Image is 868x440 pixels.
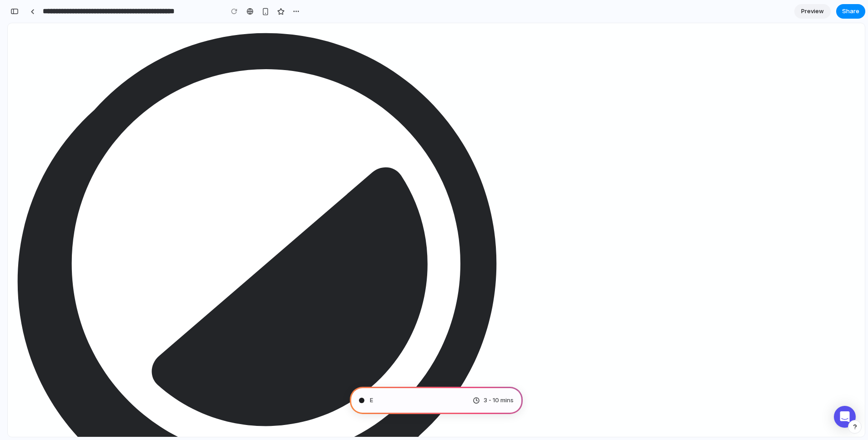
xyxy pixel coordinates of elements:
[842,7,859,16] span: Share
[826,383,848,405] div: Open Intercom Messenger
[370,396,373,405] span: E
[794,4,831,19] a: Preview
[484,396,514,405] span: 3 - 10 mins
[801,7,824,16] span: Preview
[836,4,865,19] button: Share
